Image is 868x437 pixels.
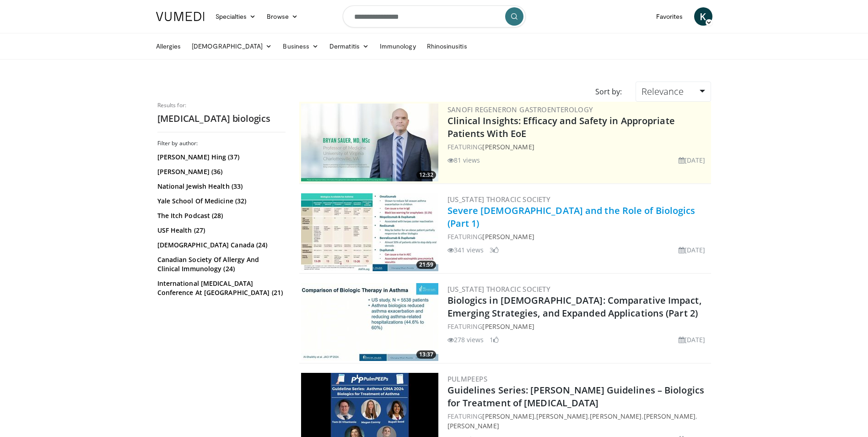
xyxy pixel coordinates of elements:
[301,104,438,181] img: bf9ce42c-6823-4735-9d6f-bc9dbebbcf2c.png.300x170_q85_crop-smart_upscale.jpg
[416,261,436,269] span: 21:59
[447,142,709,152] div: FEATURING
[679,155,706,165] li: [DATE]
[151,37,187,55] a: Allergies
[447,322,709,331] div: FEATURING
[447,294,701,319] a: Biologics in [DEMOGRAPHIC_DATA]: Comparative Impact, Emerging Strategies, and Expanded Applicatio...
[301,193,438,271] a: 21:59
[301,193,438,271] img: 4cddce30-751f-48dc-9a24-d8bb839d0a21.300x170_q85_crop-smart_upscale.jpg
[157,153,283,162] a: [PERSON_NAME] Hing (37)
[447,105,593,114] a: Sanofi Regeneron Gastroenterology
[651,7,689,26] a: Favorites
[536,412,588,421] a: [PERSON_NAME]
[679,245,706,255] li: [DATE]
[157,240,283,250] a: [DEMOGRAPHIC_DATA] Canada (24)
[416,350,436,359] span: 13:37
[447,411,709,431] div: FEATURING , , , ,
[210,7,262,26] a: Specialties
[482,142,534,151] a: [PERSON_NAME]
[636,82,711,102] a: Relevance
[261,7,303,26] a: Browse
[343,5,526,27] input: Search topics, interventions
[482,322,534,331] a: [PERSON_NAME]
[277,37,324,55] a: Business
[447,335,484,344] li: 278 views
[157,167,283,176] a: [PERSON_NAME] (36)
[694,7,712,26] a: K
[157,182,283,191] a: National Jewish Health (33)
[416,171,436,179] span: 12:32
[447,195,551,204] a: [US_STATE] Thoracic Society
[447,284,551,294] a: [US_STATE] Thoracic Society
[642,85,684,98] span: Relevance
[186,37,277,55] a: [DEMOGRAPHIC_DATA]
[447,245,484,255] li: 341 views
[679,335,706,344] li: [DATE]
[156,12,205,21] img: VuMedi Logo
[157,226,283,235] a: USF Health (27)
[301,283,438,361] a: 13:37
[301,283,438,361] img: 7d18ef9a-e500-4d88-805c-3d39381f768a.300x170_q85_crop-smart_upscale.jpg
[447,232,709,241] div: FEATURING
[482,232,534,241] a: [PERSON_NAME]
[157,255,283,273] a: Canadian Society Of Allergy And Clinical Immunology (24)
[590,412,642,421] a: [PERSON_NAME]
[324,37,374,55] a: Dermatitis
[482,412,534,421] a: [PERSON_NAME]
[588,82,629,102] div: Sort by:
[157,211,283,220] a: The Itch Podcast (28)
[447,384,705,409] a: Guidelines Series: [PERSON_NAME] Guidelines – Biologics for Treatment of [MEDICAL_DATA]
[157,102,286,109] p: Results for:
[157,279,283,297] a: International [MEDICAL_DATA] Conference At [GEOGRAPHIC_DATA] (21)
[421,37,473,55] a: Rhinosinusitis
[447,115,675,140] a: Clinical Insights: Efficacy and Safety in Appropriate Patients With EoE
[490,335,499,344] li: 1
[447,204,695,229] a: Severe [DEMOGRAPHIC_DATA] and the Role of Biologics (Part 1)
[447,155,480,165] li: 81 views
[447,421,499,430] a: [PERSON_NAME]
[157,140,286,147] h3: Filter by author:
[301,104,438,181] a: 12:32
[157,113,286,125] h2: [MEDICAL_DATA] biologics
[374,37,421,55] a: Immunology
[644,412,695,421] a: [PERSON_NAME]
[490,245,499,255] li: 3
[447,374,488,383] a: PulmPEEPs
[157,197,283,206] a: Yale School Of Medicine (32)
